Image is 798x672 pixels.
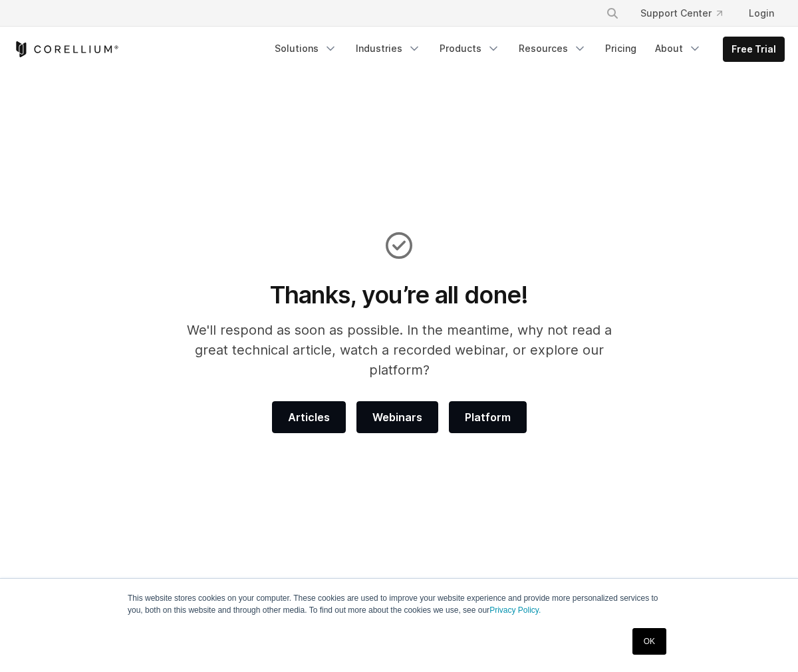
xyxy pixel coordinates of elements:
[632,628,666,655] a: OK
[128,592,670,616] p: This website stores cookies on your computer. These cookies are used to improve your website expe...
[449,401,527,433] a: Platform
[267,37,345,61] a: Solutions
[597,37,644,61] a: Pricing
[272,401,346,433] a: Articles
[630,1,733,25] a: Support Center
[738,1,785,25] a: Login
[180,320,618,380] p: We'll respond as soon as possible. In the meantime, why not read a great technical article, watch...
[432,37,508,61] a: Products
[600,1,624,25] button: Search
[180,280,618,309] h1: Thanks, you’re all done!
[288,409,330,425] span: Articles
[724,37,784,61] a: Free Trial
[13,41,119,57] a: Corellium Home
[647,37,710,61] a: About
[267,37,785,62] div: Navigation Menu
[356,401,438,433] a: Webinars
[489,605,541,615] a: Privacy Policy.
[511,37,595,61] a: Resources
[348,37,429,61] a: Industries
[590,1,785,25] div: Navigation Menu
[372,409,422,425] span: Webinars
[465,409,511,425] span: Platform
